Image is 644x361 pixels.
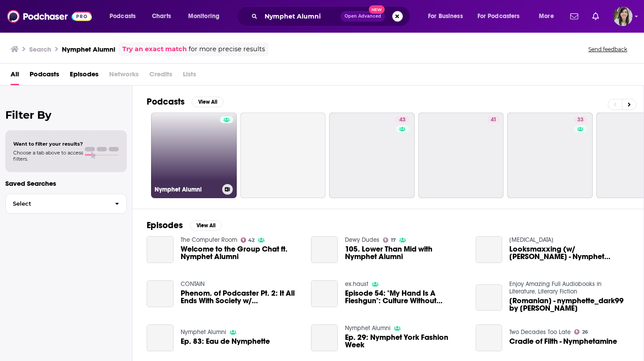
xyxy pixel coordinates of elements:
[147,96,224,107] a: PodcastsView All
[6,201,108,207] span: Select
[567,9,582,24] a: Show notifications dropdown
[5,109,127,121] h2: Filter By
[13,150,83,162] span: Choose a tab above to access filters.
[181,328,226,336] a: Nymphet Alumni
[311,324,338,351] a: Ep. 29: Nymphet York Fashion Week
[396,116,409,123] a: 43
[311,280,338,307] a: Episode 54: "My Hand Is A Fleshgun": Culture Without Context Ft. Alexi and Sam from Nymphet Alumni
[399,116,405,124] span: 43
[476,236,503,263] a: Looksmaxxing (w/ Alexi Alario - Nymphet Alumni)
[122,44,187,54] a: Try an exact match
[509,297,629,312] span: [Romanian] - nymphette_dark99 by [PERSON_NAME]
[30,67,59,85] a: Podcasts
[181,236,237,244] a: The Computer Room
[261,9,341,23] input: Search podcasts, credits, & more...
[509,280,602,295] a: Enjoy Amazing Full Audiobooks in Literature, Literary Fiction
[29,45,51,53] h3: Search
[147,220,183,231] h2: Episodes
[574,116,587,123] a: 33
[509,236,553,244] a: Identity Crisis
[152,10,171,23] span: Charts
[509,338,617,345] a: Cradle of Filth - Nymphetamine
[509,245,629,260] a: Looksmaxxing (w/ Alexi Alario - Nymphet Alumni)
[476,324,503,351] a: Cradle of Filth - Nymphetamine
[369,5,385,14] span: New
[181,290,301,305] span: Phenom. of Podcaster Pt. 2: It All Ends With Society w/ [PERSON_NAME] & [PERSON_NAME] (Nymphet Al...
[345,324,390,332] a: Nymphet Alumni
[345,290,465,305] span: Episode 54: "My Hand Is A Fleshgun": Culture Without Context Ft. [PERSON_NAME] and [PERSON_NAME] ...
[248,238,254,242] span: 42
[146,9,176,23] a: Charts
[582,330,588,334] span: 26
[147,236,174,263] a: Welcome to the Group Chat ft. Nymphet Alumni
[509,328,571,336] a: Two Decades Too Late
[189,44,265,54] span: for more precise results
[149,67,172,85] span: Credits
[428,10,463,23] span: For Business
[181,245,301,260] a: Welcome to the Group Chat ft. Nymphet Alumni
[70,67,98,85] a: Episodes
[383,237,396,243] a: 17
[533,9,565,23] button: open menu
[109,67,139,85] span: Networks
[472,9,533,23] button: open menu
[589,9,602,24] a: Show notifications dropdown
[188,10,220,23] span: Monitoring
[586,45,630,53] button: Send feedback
[182,9,231,23] button: open menu
[341,11,385,22] button: Open AdvancedNew
[477,10,520,23] span: For Podcasters
[613,7,633,26] button: Show profile menu
[329,113,415,198] a: 43
[110,10,136,23] span: Podcasts
[345,280,368,288] a: ex.haust
[190,220,222,231] button: View All
[147,280,174,307] a: Phenom. of Podcaster Pt. 2: It All Ends With Society w/ Sam & Alexi (Nymphet Alumni)
[539,10,554,23] span: More
[155,186,219,193] h3: Nymphet Alumni
[7,8,92,25] img: Podchaser - Follow, Share and Rate Podcasts
[181,290,301,305] a: Phenom. of Podcaster Pt. 2: It All Ends With Society w/ Sam & Alexi (Nymphet Alumni)
[509,297,629,312] a: [Romanian] - nymphette_dark99 by Cristina Nemerovschi
[613,7,633,26] img: User Profile
[491,116,496,124] span: 41
[181,280,205,288] a: CONTAIN
[345,236,379,244] a: Dewy Dudes
[147,220,222,231] a: EpisodesView All
[103,9,147,23] button: open menu
[345,334,465,349] a: Ep. 29: Nymphet York Fashion Week
[422,9,474,23] button: open menu
[181,338,270,345] a: Ep. 83: Eau de Nymphette
[487,116,500,123] a: 41
[147,324,174,351] a: Ep. 83: Eau de Nymphette
[192,97,224,107] button: View All
[345,290,465,305] a: Episode 54: "My Hand Is A Fleshgun": Culture Without Context Ft. Alexi and Sam from Nymphet Alumni
[183,67,196,85] span: Lists
[613,7,633,26] span: Logged in as devinandrade
[5,194,127,214] button: Select
[245,6,419,26] div: Search podcasts, credits, & more...
[5,179,127,188] p: Saved Searches
[62,45,115,53] h3: Nymphet Alumni
[577,116,583,124] span: 33
[507,113,593,198] a: 33
[574,329,588,335] a: 26
[241,237,255,243] a: 42
[476,284,503,311] a: [Romanian] - nymphette_dark99 by Cristina Nemerovschi
[11,67,19,85] a: All
[418,113,504,198] a: 41
[509,245,629,260] span: Looksmaxxing (w/ [PERSON_NAME] - Nymphet Alumni)
[391,238,396,242] span: 17
[345,245,465,260] a: 105. Lower Than Mid with Nymphet Alumni
[147,96,185,107] h2: Podcasts
[13,141,83,147] span: Want to filter your results?
[151,113,237,198] a: Nymphet Alumni
[311,236,338,263] a: 105. Lower Than Mid with Nymphet Alumni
